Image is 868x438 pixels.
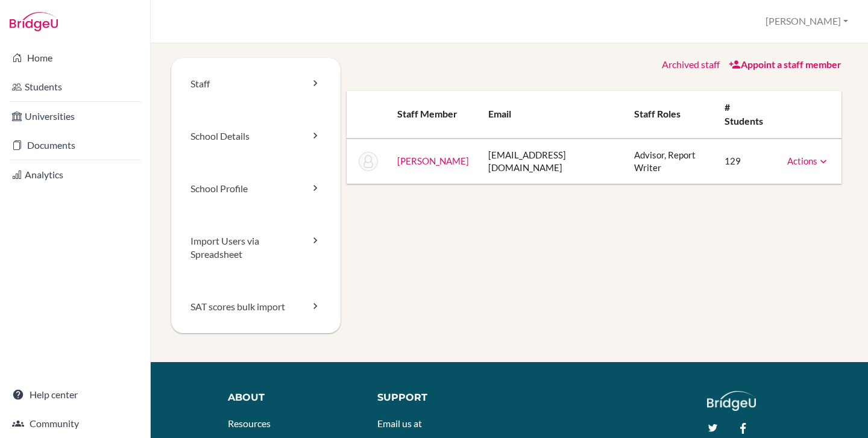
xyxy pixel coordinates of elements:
th: # students [715,91,778,139]
a: SAT scores bulk import [171,281,341,333]
a: [PERSON_NAME] [397,155,469,166]
a: School Details [171,110,341,163]
th: Email [479,91,625,139]
a: Universities [2,104,148,128]
a: Import Users via Spreadsheet [171,215,341,281]
img: logo_white@2x-f4f0deed5e89b7ecb1c2cc34c3e3d731f90f0f143d5ea2071677605dd97b5244.png [707,391,756,411]
a: Community [2,411,148,436]
th: Staff member [388,91,479,139]
button: [PERSON_NAME] [760,10,854,33]
a: Students [2,75,148,99]
a: Archived staff [662,58,720,70]
div: Support [377,391,500,405]
a: Help center [2,383,148,407]
a: School Profile [171,163,341,215]
a: Documents [2,133,148,157]
img: Bridge-U [10,12,58,31]
a: Analytics [2,163,148,187]
a: Home [2,46,148,70]
td: Advisor, Report Writer [624,139,715,184]
a: Appoint a staff member [729,58,841,70]
td: 129 [715,139,778,184]
a: Staff [171,58,341,110]
td: [EMAIL_ADDRESS][DOMAIN_NAME] [479,139,625,184]
img: Farhan Naeem [359,152,378,171]
th: Staff roles [624,91,715,139]
a: Actions [787,155,829,166]
div: About [228,391,360,405]
a: Resources [228,418,271,429]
